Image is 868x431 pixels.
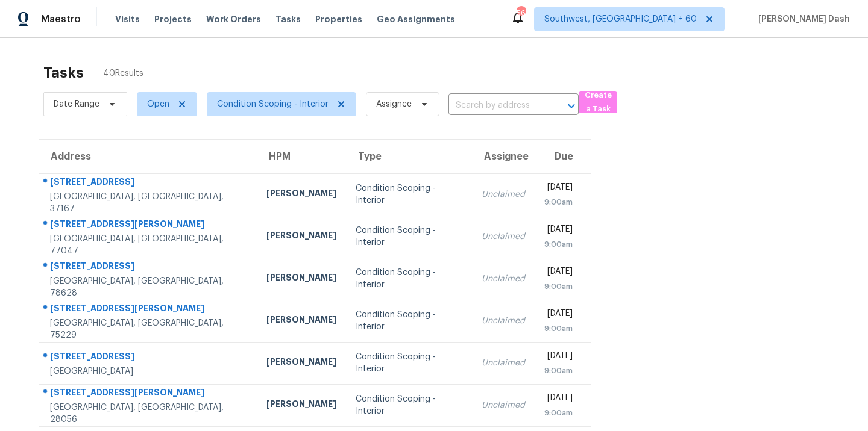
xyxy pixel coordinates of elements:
[50,402,247,426] div: [GEOGRAPHIC_DATA], [GEOGRAPHIC_DATA], 28056
[535,140,591,173] th: Due
[544,407,573,419] div: 9:00am
[544,13,697,25] span: Southwest, [GEOGRAPHIC_DATA] + 60
[50,233,247,257] div: [GEOGRAPHIC_DATA], [GEOGRAPHIC_DATA], 77047
[482,231,525,243] div: Unclaimed
[579,91,617,113] button: Create a Task
[356,182,462,206] div: Condition Scoping - Interior
[544,223,573,238] div: [DATE]
[517,7,525,19] div: 563
[356,351,462,375] div: Condition Scoping - Interior
[315,13,362,25] span: Properties
[346,140,472,173] th: Type
[50,275,247,299] div: [GEOGRAPHIC_DATA], [GEOGRAPHIC_DATA], 78628
[147,98,169,110] span: Open
[753,13,850,25] span: [PERSON_NAME] Dash
[41,13,81,25] span: Maestro
[206,13,261,25] span: Work Orders
[544,323,573,335] div: 9:00am
[544,392,573,407] div: [DATE]
[544,350,573,365] div: [DATE]
[54,98,99,110] span: Date Range
[115,13,140,25] span: Visits
[50,260,247,275] div: [STREET_ADDRESS]
[356,267,462,291] div: Condition Scoping - Interior
[43,67,84,79] h2: Tasks
[50,176,247,191] div: [STREET_ADDRESS]
[50,218,247,233] div: [STREET_ADDRESS][PERSON_NAME]
[376,98,412,110] span: Assignee
[472,140,535,173] th: Assignee
[544,281,573,293] div: 9:00am
[482,273,525,285] div: Unclaimed
[563,98,580,114] button: Open
[266,187,336,202] div: [PERSON_NAME]
[266,314,336,329] div: [PERSON_NAME]
[544,365,573,377] div: 9:00am
[482,315,525,327] div: Unclaimed
[448,96,545,115] input: Search by address
[377,13,455,25] span: Geo Assignments
[266,398,336,413] div: [PERSON_NAME]
[154,13,192,25] span: Projects
[544,308,573,323] div: [DATE]
[275,15,301,23] span: Tasks
[50,365,247,377] div: [GEOGRAPHIC_DATA]
[482,188,525,200] div: Unclaimed
[50,386,247,402] div: [STREET_ADDRESS][PERSON_NAME]
[50,302,247,317] div: [STREET_ADDRESS][PERSON_NAME]
[544,265,573,281] div: [DATE]
[50,317,247,341] div: [GEOGRAPHIC_DATA], [GEOGRAPHIC_DATA], 75229
[50,191,247,215] div: [GEOGRAPHIC_DATA], [GEOGRAPHIC_DATA], 37167
[257,140,346,173] th: HPM
[544,238,573,250] div: 9:00am
[266,356,336,371] div: [PERSON_NAME]
[544,181,573,196] div: [DATE]
[266,271,336,287] div: [PERSON_NAME]
[482,399,525,411] div: Unclaimed
[482,357,525,369] div: Unclaimed
[356,225,462,249] div: Condition Scoping - Interior
[356,309,462,333] div: Condition Scoping - Interior
[103,67,143,79] span: 40 Results
[585,88,611,116] span: Create a Task
[266,229,336,244] div: [PERSON_NAME]
[217,98,329,110] span: Condition Scoping - Interior
[356,393,462,417] div: Condition Scoping - Interior
[544,196,573,208] div: 9:00am
[50,350,247,365] div: [STREET_ADDRESS]
[39,140,257,173] th: Address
